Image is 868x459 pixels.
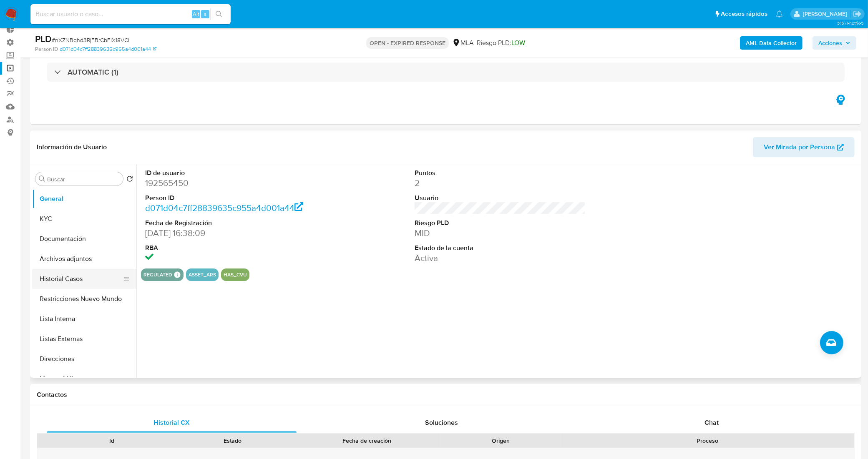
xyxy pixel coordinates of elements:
[52,36,129,44] span: # nXZNBqhd3RjFBrCbFiX18VCi
[415,243,586,253] dt: Estado de la cuenta
[746,36,797,50] b: AML Data Collector
[764,137,835,157] span: Ver Mirada por Persona
[145,243,317,253] dt: RBA
[68,68,118,77] h3: AUTOMATIC (1)
[853,10,862,18] a: Salir
[776,10,783,18] a: Notificaciones
[193,10,199,18] span: Alt
[477,38,525,48] span: Riesgo PLD:
[145,202,303,214] a: d071d04c7ff28839635c955a4d001a44
[32,229,136,249] button: Documentación
[47,176,120,183] input: Buscar
[32,329,136,349] button: Listas Externas
[366,37,449,49] p: OPEN - EXPIRED RESPONSE
[37,143,107,151] h1: Información de Usuario
[32,309,136,329] button: Lista Interna
[145,177,317,189] dd: 192565450
[415,227,586,239] dd: MID
[210,8,227,20] button: search-icon
[58,436,166,445] div: Id
[37,391,855,399] h1: Contactos
[415,252,586,264] dd: Activa
[803,10,850,18] p: leandro.caroprese@mercadolibre.com
[143,273,172,276] button: regulated
[126,176,133,185] button: Volver al orden por defecto
[35,45,58,53] b: Person ID
[818,36,842,50] span: Acciones
[32,369,136,389] button: Marcas AML
[32,189,136,209] button: General
[32,289,136,309] button: Restricciones Nuevo Mundo
[704,418,719,427] span: Chat
[224,273,247,276] button: has_cvu
[30,9,231,20] input: Buscar usuario o caso...
[721,10,767,18] span: Accesos rápidos
[47,63,845,82] div: AUTOMATIC (1)
[145,218,317,228] dt: Fecha de Registración
[415,168,586,178] dt: Puntos
[178,436,287,445] div: Estado
[39,176,45,182] button: Buscar
[740,36,803,50] button: AML Data Collector
[415,193,586,203] dt: Usuario
[452,38,473,48] div: MLA
[299,436,435,445] div: Fecha de creación
[567,436,848,445] div: Proceso
[415,218,586,228] dt: Riesgo PLD
[415,177,586,189] dd: 2
[153,418,190,427] span: Historial CX
[32,209,136,229] button: KYC
[145,227,317,239] dd: [DATE] 16:38:09
[446,436,555,445] div: Origen
[60,45,156,53] a: d071d04c7ff28839635c955a4d001a44
[189,273,216,276] button: asset_ars
[813,36,856,50] button: Acciones
[511,38,525,48] span: LOW
[753,137,855,157] button: Ver Mirada por Persona
[32,349,136,369] button: Direcciones
[35,32,52,45] b: PLD
[204,10,206,18] span: s
[145,168,317,178] dt: ID de usuario
[32,249,136,269] button: Archivos adjuntos
[32,269,130,289] button: Historial Casos
[837,20,864,26] span: 3.157.1-hotfix-5
[425,418,458,427] span: Soluciones
[145,193,317,203] dt: Person ID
